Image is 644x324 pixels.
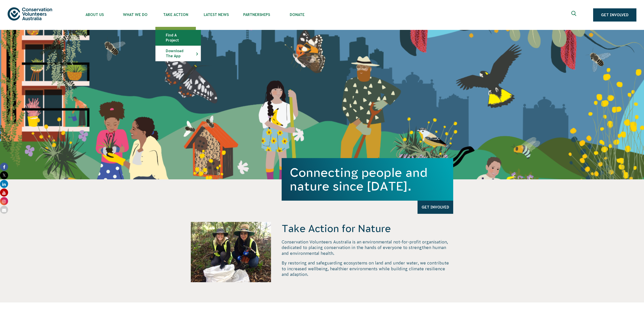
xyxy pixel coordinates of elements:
[196,13,236,17] span: Latest News
[155,46,201,61] li: Download the app
[236,13,277,17] span: Partnerships
[568,9,580,21] button: Expand search box Close search box
[115,13,155,17] span: What We Do
[282,222,453,235] h4: Take Action for Nature
[8,7,52,20] img: logo.svg
[156,30,201,45] a: Find a project
[418,201,453,214] a: Get Involved
[156,46,201,61] a: Download the app
[282,239,453,256] p: Conservation Volunteers Australia is an environmental not-for-profit organisation, dedicated to p...
[282,260,453,277] p: By restoring and safeguarding ecosystems on land and under water, we contribute to increased well...
[290,166,445,193] h1: Connecting people and nature since [DATE].
[277,13,317,17] span: Donate
[593,8,636,22] a: Get Involved
[571,11,578,19] span: Expand search box
[155,13,196,17] span: Take Action
[74,13,115,17] span: About Us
